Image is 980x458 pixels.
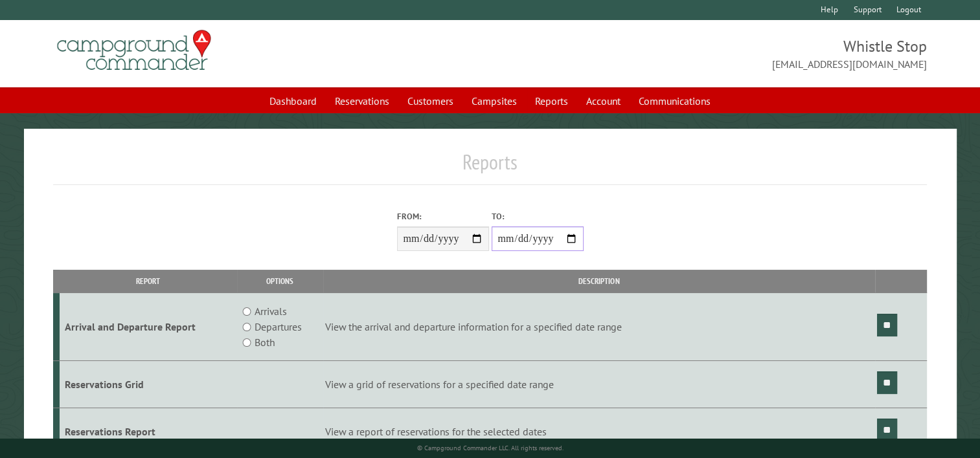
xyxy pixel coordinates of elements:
[60,293,237,361] td: Arrival and Departure Report
[255,334,275,350] label: Both
[323,408,875,455] td: View a report of reservations for the selected dates
[262,89,325,113] a: Dashboard
[53,25,215,76] img: Campground Commander
[255,303,287,319] label: Arrivals
[53,149,927,185] h1: Reports
[255,319,302,334] label: Departures
[527,89,576,113] a: Reports
[323,270,875,292] th: Description
[578,89,628,113] a: Account
[417,444,564,452] small: © Campground Commander LLC. All rights reserved.
[60,270,237,292] th: Report
[327,89,397,113] a: Reservations
[631,89,718,113] a: Communications
[237,270,323,292] th: Options
[60,361,237,408] td: Reservations Grid
[60,408,237,455] td: Reservations Report
[323,361,875,408] td: View a grid of reservations for a specified date range
[464,89,525,113] a: Campsites
[492,210,584,223] label: To:
[490,36,928,72] span: Whistle Stop [EMAIL_ADDRESS][DOMAIN_NAME]
[397,210,489,223] label: From:
[323,293,875,361] td: View the arrival and departure information for a specified date range
[400,89,461,113] a: Customers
